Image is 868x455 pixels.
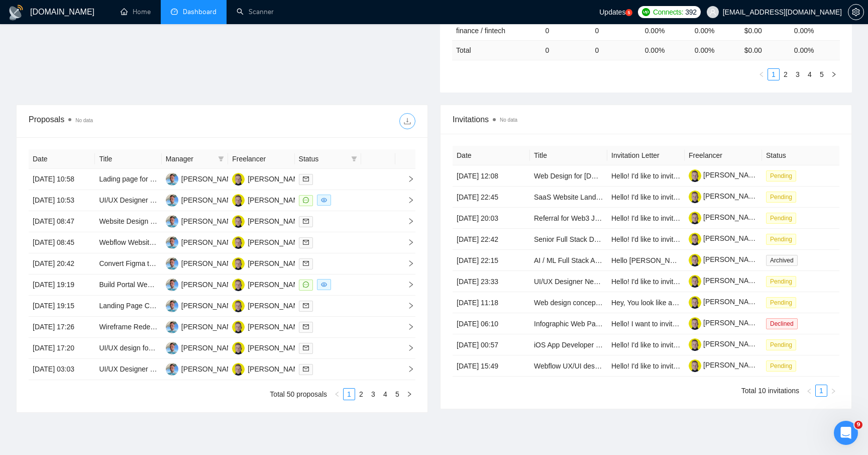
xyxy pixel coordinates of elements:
[181,363,239,375] div: [PERSON_NAME]
[29,317,95,338] td: [DATE] 17:26
[689,191,701,203] img: c1HbqPksd6I2n7AzStLKTghpPSoQcvdXmRefohRYgVOdaE5RotYYkkqHQ4nwMsvA-Q
[453,165,530,187] td: [DATE] 12:08
[99,323,300,331] a: Wireframe Redesign for Homepage and Product Pages in Figma
[766,339,796,350] span: Pending
[181,237,239,248] div: [PERSON_NAME]
[166,363,178,376] img: RM
[689,277,761,285] a: [PERSON_NAME]
[343,388,355,400] li: 1
[166,259,239,267] a: RM[PERSON_NAME]
[303,303,309,309] span: mail
[95,338,161,359] td: UI/UX design for a newly developed webapp
[689,234,761,242] a: [PERSON_NAME]
[780,68,792,80] li: 2
[99,344,238,352] a: UI/UX design for a newly developed webapp
[653,7,683,18] span: Connects:
[790,40,840,60] td: 0.00 %
[95,253,161,275] td: Convert Figma to Webflow This Weekend
[303,282,309,288] span: message
[351,156,357,162] span: filter
[270,388,327,400] li: Total 50 proposals
[29,253,95,275] td: [DATE] 20:42
[453,355,530,377] td: [DATE] 15:49
[453,146,530,165] th: Date
[453,292,530,313] td: [DATE] 11:18
[248,258,305,269] div: [PERSON_NAME]
[689,298,761,306] a: [PERSON_NAME]
[29,275,95,296] td: [DATE] 19:19
[766,256,802,264] a: Archived
[848,8,863,16] span: setting
[689,296,701,309] img: c1HbqPksd6I2n7AzStLKTghpPSoQcvdXmRefohRYgVOdaE5RotYYkkqHQ4nwMsvA-Q
[530,208,607,229] td: Referral for Web3 Job Opportunities in Marketing, Business Development, or Security
[399,344,414,351] span: right
[792,69,803,80] a: 3
[803,385,815,397] button: left
[599,8,625,16] span: Updates
[232,196,305,204] a: MG[PERSON_NAME]
[399,197,414,204] span: right
[228,149,294,169] th: Freelancer
[691,21,740,40] td: 0.00%
[530,292,607,313] td: Web design concepts, wireframe, build in Webflow.
[806,388,812,394] span: left
[232,217,305,225] a: MG[PERSON_NAME]
[248,195,305,206] div: [PERSON_NAME]
[534,172,784,180] a: Web Design for [DOMAIN_NAME] (Redesign) – UX/UI Design & Visual Creation
[766,214,800,222] a: Pending
[740,40,790,60] td: $ 0.00
[689,340,761,348] a: [PERSON_NAME]
[216,151,226,166] span: filter
[166,322,239,330] a: RM[PERSON_NAME]
[766,361,800,370] a: Pending
[541,40,591,60] td: 0
[29,169,95,190] td: [DATE] 10:58
[530,146,607,165] th: Title
[848,8,864,16] a: setting
[181,300,239,311] div: [PERSON_NAME]
[331,388,343,400] li: Previous Page
[452,40,541,60] td: Total
[232,215,245,228] img: MG
[171,8,178,15] span: dashboard
[232,321,245,333] img: MG
[391,388,403,400] li: 5
[399,302,414,309] span: right
[166,215,178,228] img: RM
[762,146,839,165] th: Status
[399,239,414,246] span: right
[691,40,740,60] td: 0.00 %
[399,260,414,267] span: right
[453,313,530,334] td: [DATE] 06:10
[530,250,607,271] td: AI / ML Full Stack Agency Network Wanted — Let’s Build Together!
[232,301,305,309] a: MG[PERSON_NAME]
[248,363,305,375] div: [PERSON_NAME]
[303,218,309,224] span: mail
[166,238,239,246] a: RM[PERSON_NAME]
[530,313,607,334] td: Infographic Web Page
[232,257,245,270] img: MG
[689,213,761,221] a: [PERSON_NAME]
[453,187,530,208] td: [DATE] 22:45
[758,71,765,77] span: left
[303,197,309,203] span: message
[453,334,530,355] td: [DATE] 00:57
[768,68,780,80] li: 1
[162,149,228,169] th: Manager
[166,321,178,333] img: RM
[166,194,178,207] img: RM
[804,68,816,80] li: 4
[530,229,607,250] td: Senior Full Stack Developer
[95,275,161,296] td: Build Portal Website
[831,71,837,77] span: right
[792,68,804,80] li: 3
[766,276,796,287] span: Pending
[689,254,701,266] img: c1HbqPksd6I2n7AzStLKTghpPSoQcvdXmRefohRYgVOdaE5RotYYkkqHQ4nwMsvA-Q
[766,255,798,266] span: Archived
[642,8,650,16] img: upwork-logo.png
[456,27,505,35] a: finance / fintech
[29,296,95,317] td: [DATE] 19:15
[380,389,391,400] a: 4
[181,258,239,269] div: [PERSON_NAME]
[166,153,214,164] span: Manager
